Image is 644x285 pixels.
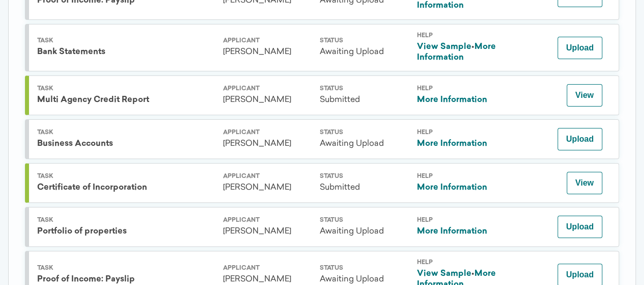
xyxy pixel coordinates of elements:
[223,139,312,149] div: [PERSON_NAME]
[320,226,408,237] div: Awaiting Upload
[37,217,215,223] div: Task
[320,217,408,223] div: Status
[37,38,215,44] div: Task
[320,183,408,193] div: Submitted
[223,183,312,193] div: [PERSON_NAME]
[320,38,408,44] div: Status
[37,183,215,193] div: Certificate of Incorporation
[416,270,471,278] a: View Sample
[223,86,312,92] div: Applicant
[37,274,215,285] div: Proof of Income: Payslip
[567,172,602,194] button: View
[223,129,312,136] div: Applicant
[320,173,408,179] div: Status
[416,86,505,92] div: Help
[416,227,487,236] a: More Information
[320,139,408,149] div: Awaiting Upload
[37,47,215,58] div: Bank Statements
[37,265,215,271] div: Task
[37,86,215,92] div: Task
[320,274,408,285] div: Awaiting Upload
[416,140,487,148] a: More Information
[223,217,312,223] div: Applicant
[320,265,408,271] div: Status
[416,43,471,51] a: View Sample
[416,33,505,39] div: Help
[223,95,312,106] div: [PERSON_NAME]
[37,95,215,106] div: Multi Agency Credit Report
[37,129,215,136] div: Task
[37,139,215,149] div: Business Accounts
[416,96,487,104] a: More Information
[416,129,505,136] div: Help
[567,84,602,107] button: View
[416,173,505,179] div: Help
[416,43,495,62] a: More Information
[223,226,312,237] div: [PERSON_NAME]
[223,274,312,285] div: [PERSON_NAME]
[416,184,487,192] a: More Information
[320,95,408,106] div: Submitted
[320,129,408,136] div: Status
[320,86,408,92] div: Status
[37,226,215,237] div: Portfolio of properties
[223,47,312,58] div: [PERSON_NAME]
[223,265,312,271] div: Applicant
[37,173,215,179] div: Task
[416,42,505,63] div: •
[416,217,505,223] div: Help
[223,38,312,44] div: Applicant
[557,128,602,150] button: Upload
[557,216,602,238] button: Upload
[223,173,312,179] div: Applicant
[557,37,602,59] button: Upload
[416,260,505,266] div: Help
[320,47,408,58] div: Awaiting Upload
